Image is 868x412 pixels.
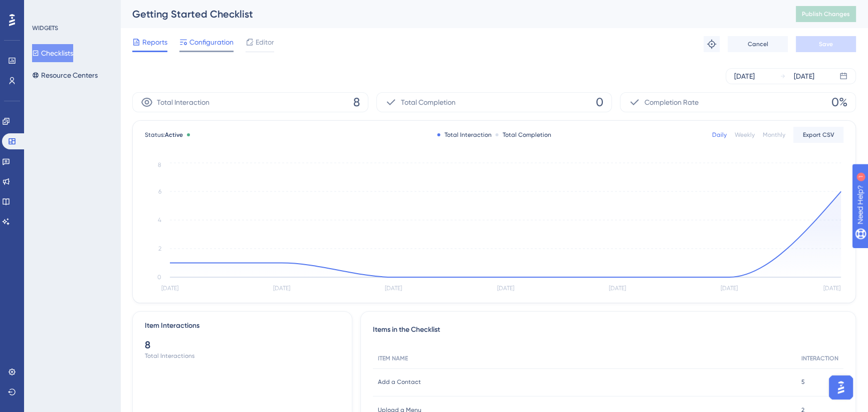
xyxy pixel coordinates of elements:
[735,131,755,139] div: Weekly
[273,285,290,292] tspan: [DATE]
[793,127,843,143] button: Export CSV
[157,274,161,281] tspan: 0
[496,131,551,139] div: Total Completion
[831,94,847,110] span: 0%
[497,285,514,292] tspan: [DATE]
[438,131,492,139] div: Total Interaction
[256,36,274,48] span: Editor
[712,131,727,139] div: Daily
[157,96,209,108] span: Total Interaction
[763,131,785,139] div: Monthly
[145,338,340,352] div: 8
[158,245,161,252] tspan: 2
[796,36,856,52] button: Save
[826,372,856,402] iframe: UserGuiding AI Assistant Launcher
[801,378,805,386] span: 5
[32,24,58,32] div: WIDGETS
[32,44,73,62] button: Checklists
[794,70,814,82] div: [DATE]
[721,285,738,292] tspan: [DATE]
[802,10,850,18] span: Publish Changes
[142,36,167,48] span: Reports
[158,161,161,168] tspan: 8
[132,7,771,21] div: Getting Started Checklist
[24,3,63,15] span: Need Help?
[158,188,161,195] tspan: 6
[748,40,768,48] span: Cancel
[728,36,788,52] button: Cancel
[145,131,183,139] span: Status:
[796,6,856,22] button: Publish Changes
[161,285,178,292] tspan: [DATE]
[378,378,421,386] span: Add a Contact
[801,354,838,362] span: INTERACTION
[385,285,402,292] tspan: [DATE]
[145,320,199,332] div: Item Interactions
[803,131,834,139] span: Export CSV
[70,5,73,13] div: 1
[158,217,161,224] tspan: 4
[378,354,408,362] span: ITEM NAME
[819,40,833,48] span: Save
[189,36,234,48] span: Configuration
[165,131,183,138] span: Active
[734,70,755,82] div: [DATE]
[644,96,699,108] span: Completion Rate
[373,324,440,340] span: Items in the Checklist
[353,94,360,110] span: 8
[32,66,98,84] button: Resource Centers
[596,94,603,110] span: 0
[401,96,456,108] span: Total Completion
[823,285,840,292] tspan: [DATE]
[609,285,626,292] tspan: [DATE]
